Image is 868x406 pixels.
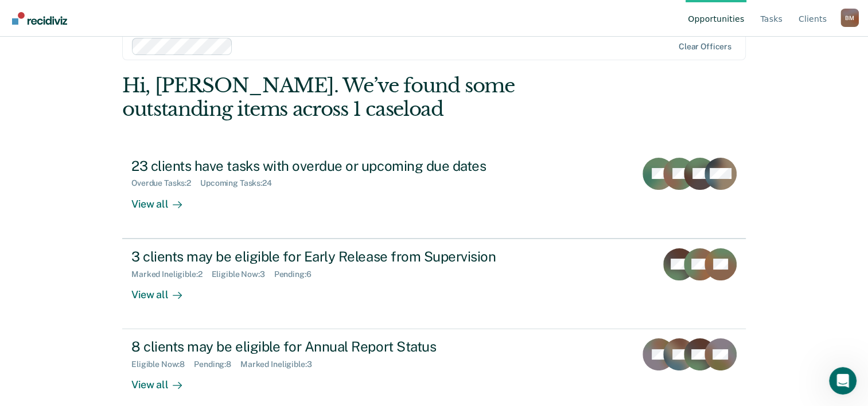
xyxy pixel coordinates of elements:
div: Marked Ineligible : 2 [131,270,211,279]
img: Recidiviz [12,12,67,25]
div: Pending : 8 [194,360,240,369]
div: Overdue Tasks : 2 [131,178,200,188]
div: 23 clients have tasks with overdue or upcoming due dates [131,158,534,174]
a: 3 clients may be eligible for Early Release from SupervisionMarked Ineligible:2Eligible Now:3Pend... [122,239,746,329]
iframe: Intercom live chat [829,367,857,395]
div: 8 clients may be eligible for Annual Report Status [131,338,534,355]
div: View all [131,188,196,210]
div: 3 clients may be eligible for Early Release from Supervision [131,248,534,265]
div: Clear officers [679,42,731,52]
a: 23 clients have tasks with overdue or upcoming due datesOverdue Tasks:2Upcoming Tasks:24View all [122,149,746,239]
div: View all [131,279,196,301]
div: Eligible Now : 8 [131,360,194,369]
div: Hi, [PERSON_NAME]. We’ve found some outstanding items across 1 caseload [122,74,621,121]
button: Profile dropdown button [840,9,859,27]
div: View all [131,369,196,392]
div: Upcoming Tasks : 24 [200,178,281,188]
div: Eligible Now : 3 [212,270,274,279]
div: B M [840,9,859,27]
div: Marked Ineligible : 3 [240,360,321,369]
div: Pending : 6 [274,270,321,279]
